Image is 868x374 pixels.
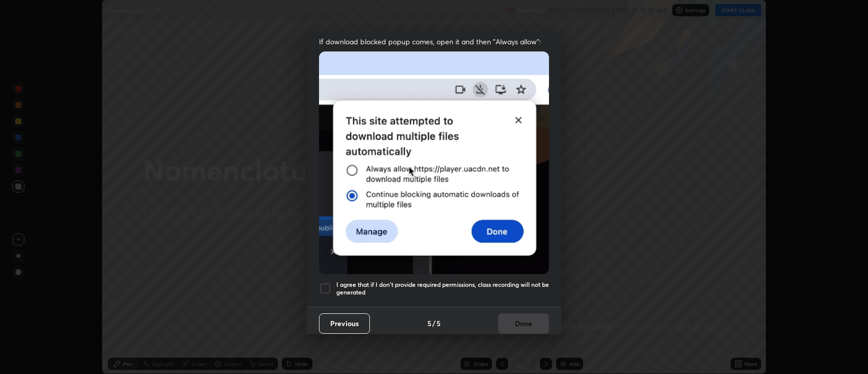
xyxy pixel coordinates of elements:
h4: / [432,318,436,329]
img: downloads-permission-blocked.gif [319,51,549,274]
span: If download blocked popup comes, open it and then "Always allow": [319,37,549,46]
h5: I agree that if I don't provide required permissions, class recording will not be generated [336,281,549,297]
h4: 5 [437,318,441,329]
button: Previous [319,313,370,334]
h4: 5 [427,318,431,329]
